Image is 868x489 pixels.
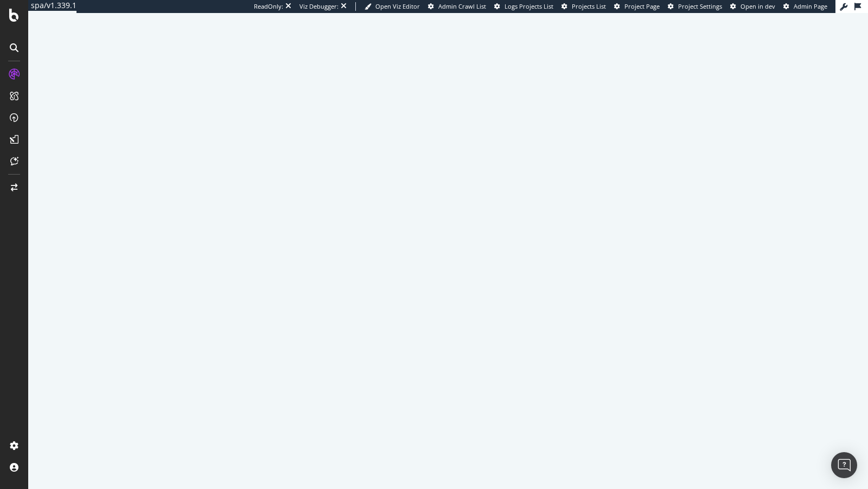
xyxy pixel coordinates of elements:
span: Logs Projects List [505,2,553,10]
span: Admin Page [794,2,827,10]
span: Projects List [572,2,606,10]
span: Open Viz Editor [375,2,420,10]
div: ReadOnly: [254,2,283,11]
a: Project Page [614,2,660,11]
a: Projects List [561,2,606,11]
span: Project Settings [678,2,722,10]
a: Logs Projects List [494,2,553,11]
div: Viz Debugger: [299,2,339,11]
span: Project Page [624,2,660,10]
div: Open Intercom Messenger [831,452,857,478]
a: Open in dev [730,2,775,11]
a: Admin Page [783,2,827,11]
a: Project Settings [668,2,722,11]
span: Open in dev [741,2,775,10]
span: Admin Crawl List [438,2,486,10]
a: Admin Crawl List [428,2,486,11]
a: Open Viz Editor [365,2,420,11]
